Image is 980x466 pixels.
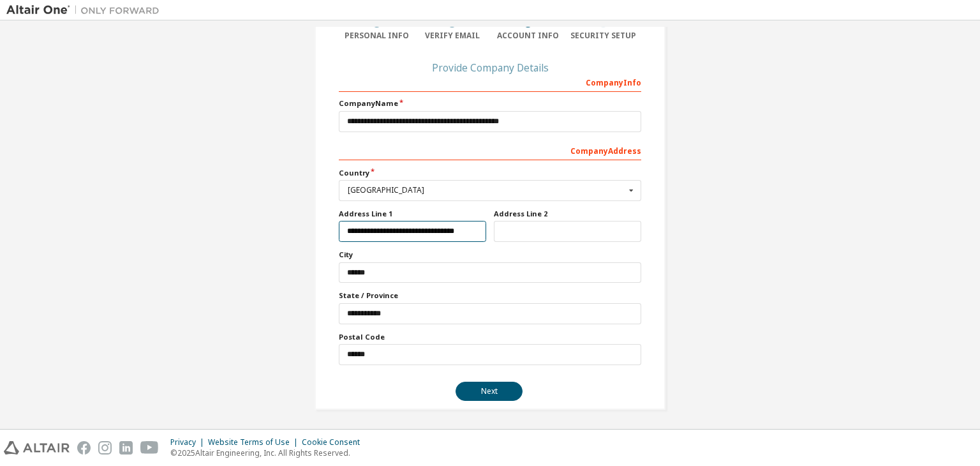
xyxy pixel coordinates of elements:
[415,31,491,41] div: Verify Email
[566,31,642,41] div: Security Setup
[339,209,486,219] label: Address Line 1
[339,332,641,342] label: Postal Code
[456,382,523,401] button: Next
[4,441,70,455] img: altair_logo.svg
[170,447,367,458] p: © 2025 Altair Engineering, Inc. All Rights Reserved.
[140,441,159,455] img: youtube.svg
[339,250,641,260] label: City
[339,168,641,178] label: Country
[302,437,367,447] div: Cookie Consent
[6,4,166,17] img: Altair One
[98,441,112,455] img: instagram.svg
[170,437,208,447] div: Privacy
[339,64,641,71] div: Provide Company Details
[348,186,625,194] div: [GEOGRAPHIC_DATA]
[77,441,91,455] img: facebook.svg
[494,209,641,219] label: Address Line 2
[339,140,641,160] div: Company Address
[208,437,302,447] div: Website Terms of Use
[119,441,133,455] img: linkedin.svg
[339,31,415,41] div: Personal Info
[339,71,641,92] div: Company Info
[490,31,566,41] div: Account Info
[339,290,641,301] label: State / Province
[339,98,641,109] label: Company Name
